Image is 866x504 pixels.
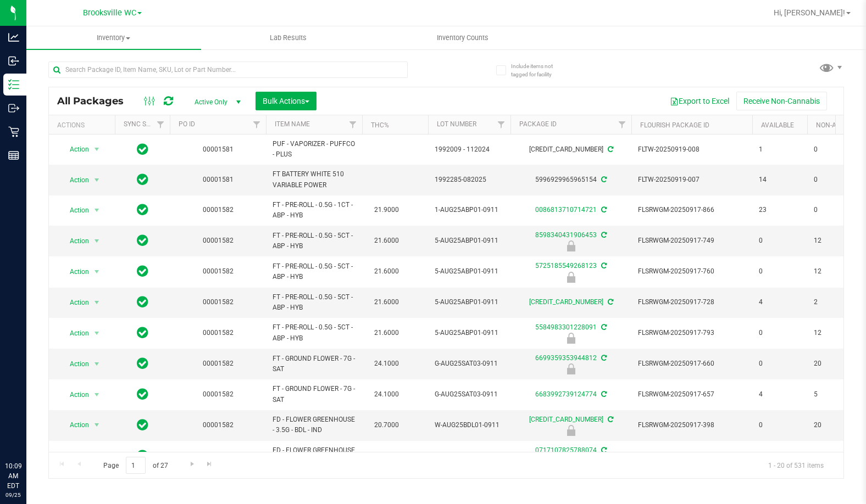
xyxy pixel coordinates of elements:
span: PUF - VAPORIZER - PUFFCO - PLUS [273,139,356,160]
span: Sync from Compliance System [599,262,607,270]
span: 0 [759,420,801,430]
a: THC% [371,121,389,129]
span: FLSRWGM-20250917-749 [638,236,746,246]
span: FD - FLOWER GREENHOUSE - 3.5G - BDL - IND [273,445,356,466]
span: 12 [814,266,856,277]
span: FT - PRE-ROLL - 0.5G - 5CT - ABP - HYB [273,231,356,251]
span: FLSRWGM-20250917-793 [638,328,746,338]
span: W-AUG25BDL01-0911 [435,420,504,430]
a: Filter [613,115,631,134]
span: 0 [814,144,856,155]
span: 0 [759,266,801,277]
a: 00001581 [203,145,234,153]
span: Sync from Compliance System [599,323,607,331]
span: In Sync [137,325,148,340]
button: Receive Non-Cannabis [736,92,827,110]
span: In Sync [137,387,148,402]
span: select [90,264,104,279]
a: [CREDIT_CARD_NUMBER] [529,298,603,306]
span: 5-AUG25ABP01-0911 [435,236,504,246]
span: 24.1000 [369,356,404,372]
inline-svg: Outbound [8,103,19,114]
p: 09/25 [5,491,21,499]
span: Sync from Compliance System [606,145,613,153]
span: FLSRWGM-20250917-660 [638,359,746,369]
span: 20.7000 [369,417,404,433]
div: Actions [57,121,110,129]
span: FLTW-20250919-008 [638,144,746,155]
span: In Sync [137,356,148,371]
span: 1 - 20 of 531 items [759,457,832,473]
a: Flourish Package ID [640,121,709,129]
span: FT - PRE-ROLL - 0.5G - 1CT - ABP - HYB [273,200,356,221]
span: 0 [759,451,801,461]
a: 6683992739124774 [535,390,597,398]
a: Go to the next page [184,457,200,472]
span: Include items not tagged for facility [511,62,566,79]
span: Action [60,356,90,372]
span: 23 [759,205,801,215]
span: FLSRWGM-20250917-760 [638,266,746,277]
span: In Sync [137,448,148,463]
span: Sync from Compliance System [606,416,613,423]
span: Action [60,172,90,188]
a: Lab Results [201,26,376,49]
inline-svg: Inventory [8,79,19,90]
span: All Packages [57,95,135,107]
span: G-AUG25SAT03-0911 [435,359,504,369]
span: W-AUG25BDL01-0911 [435,451,504,461]
div: Newly Received [509,363,633,374]
span: 4 [759,297,801,307]
span: In Sync [137,294,148,310]
span: select [90,295,104,310]
a: 0717107825788074 [535,446,597,454]
a: Inventory [26,26,201,49]
span: 14 [759,175,801,185]
a: 6699359353944812 [535,354,597,362]
a: Lot Number [437,120,476,128]
a: 0086813710714721 [535,206,597,214]
span: 5-AUG25ABP01-0911 [435,297,504,307]
span: FLSRWGM-20250917-728 [638,297,746,307]
a: 5584983301228091 [535,323,597,331]
a: 5725185549268123 [535,262,597,270]
span: 21.6000 [369,294,404,310]
span: 5-AUG25ABP01-0911 [435,266,504,277]
span: 4 [759,389,801,400]
span: FT BATTERY WHITE 510 VARIABLE POWER [273,169,356,190]
span: 20 [814,451,856,461]
span: Sync from Compliance System [599,354,607,362]
span: Action [60,264,90,279]
a: Filter [248,115,266,134]
span: 12 [814,236,856,246]
inline-svg: Inbound [8,55,19,66]
span: 0 [814,205,856,215]
span: 0 [759,328,801,338]
a: Item Name [275,120,310,128]
a: Filter [152,115,170,134]
a: 00001582 [203,421,234,429]
span: 20.7000 [369,448,404,464]
span: 1-AUG25ABP01-0911 [435,205,504,215]
span: Page of 27 [94,457,177,474]
span: FT - GROUND FLOWER - 7G - SAT [273,354,356,374]
span: 12 [814,328,856,338]
span: select [90,449,104,464]
button: Export to Excel [663,92,736,110]
a: Go to the last page [202,457,218,472]
span: Brooksville WC [83,8,136,18]
span: FT - PRE-ROLL - 0.5G - 5CT - ABP - HYB [273,292,356,313]
span: Inventory [26,33,201,43]
span: Action [60,142,90,157]
span: Action [60,203,90,218]
span: 24.1000 [369,387,404,402]
a: PO ID [179,120,195,128]
span: In Sync [137,142,148,157]
span: 1992285-082025 [435,175,504,185]
a: 00001582 [203,206,234,214]
span: Action [60,387,90,402]
span: 21.9000 [369,202,404,218]
span: select [90,203,104,218]
inline-svg: Analytics [8,32,19,43]
span: FLSRWGM-20250917-657 [638,389,746,400]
